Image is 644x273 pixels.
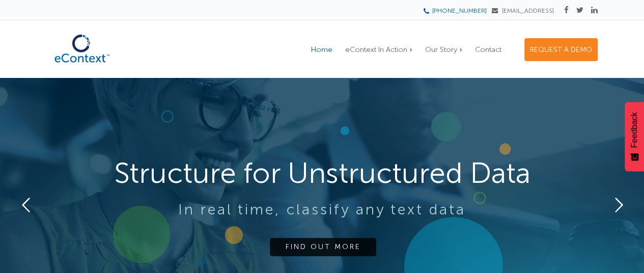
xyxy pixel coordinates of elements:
rs-layer: In real time, classify any text data [7,202,638,218]
a: eContext [46,60,118,71]
span: Feedback [630,112,639,148]
span: eContext In Action [345,45,407,54]
a: [EMAIL_ADDRESS] [492,7,554,14]
span: Home [311,45,332,54]
span: Contact [475,45,501,54]
rs-layer: Structure for Unstructured Data [7,153,638,193]
a: Linkedin [591,6,598,15]
a: REQUEST A DEMO [524,38,598,61]
rs-layer: FIND OUT MORE [270,238,376,256]
span: Our Story [425,45,457,54]
a: Twitter [576,6,583,15]
img: eContext [46,29,118,68]
a: Contact [470,39,507,61]
button: Feedback - Show survey [625,102,644,171]
a: Home [306,39,338,61]
a: Facebook [564,6,569,15]
a: [PHONE_NUMBER] [427,7,487,14]
span: REQUEST A DEMO [530,45,592,54]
